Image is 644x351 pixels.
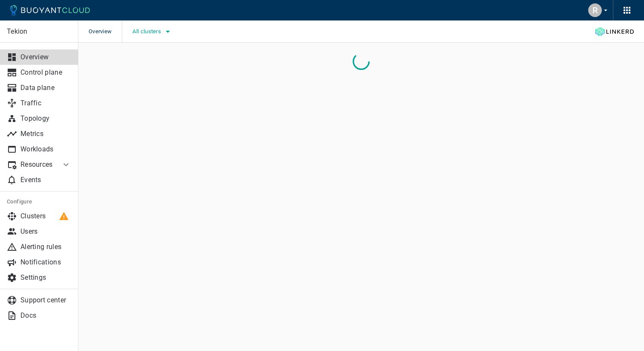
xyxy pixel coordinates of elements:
p: Settings [20,273,71,282]
p: Traffic [20,99,71,107]
p: Clusters [20,212,71,220]
span: All clusters [132,28,163,35]
p: Workloads [20,145,71,154]
p: Notifications [20,258,71,267]
p: Alerting rules [20,243,71,251]
p: Control plane [20,68,71,77]
p: Docs [20,311,71,320]
p: Tekion [7,27,71,36]
p: Overview [20,53,71,61]
div: R [588,3,602,17]
p: Resources [20,160,54,169]
span: Overview [89,20,122,43]
p: Support center [20,296,71,305]
p: Data plane [20,84,71,92]
p: Metrics [20,130,71,138]
p: Events [20,176,71,184]
p: Users [20,227,71,236]
button: All clusters [132,25,173,38]
h5: Configure [7,198,71,205]
p: Topology [20,114,71,123]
